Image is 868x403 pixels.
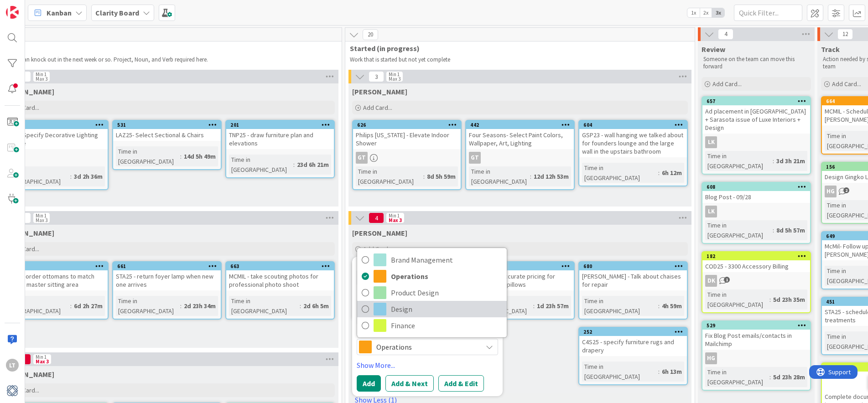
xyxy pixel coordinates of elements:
[229,155,293,175] div: Time in [GEOGRAPHIC_DATA]
[705,289,769,310] div: Time in [GEOGRAPHIC_DATA]
[702,321,810,330] div: 529
[353,121,461,129] div: 626
[391,286,502,300] span: Product Design
[385,375,434,392] button: Add & Next
[469,152,481,164] div: GT
[389,72,400,77] div: Min 1
[391,302,502,316] span: Design
[773,156,774,166] span: :
[353,152,461,164] div: GT
[226,121,334,129] div: 201
[19,1,42,12] span: Support
[712,8,724,17] span: 3x
[350,56,684,63] p: Work that is started but not yet complete
[352,87,407,96] span: Gina
[843,187,849,193] span: 2
[702,97,810,134] div: 657Ad placement in [GEOGRAPHIC_DATA] + Sarasota issue of Luxe Interiors + Design
[226,262,334,290] div: 663MCMIL - take scouting photos for professional photo shoot
[702,191,810,203] div: Blog Post - 09/28
[6,384,19,397] img: avatar
[583,122,687,128] div: 604
[116,296,180,316] div: Time in [GEOGRAPHIC_DATA]
[113,121,221,141] div: 531LAZ25- Select Sectional & Chairs
[769,372,771,382] span: :
[113,129,221,141] div: LAZ25- Select Sectional & Chairs
[705,220,773,240] div: Time in [GEOGRAPHIC_DATA]
[469,166,530,186] div: Time in [GEOGRAPHIC_DATA]
[837,29,853,40] span: 12
[4,263,108,269] div: 387
[363,245,392,253] span: Add Card...
[438,375,484,392] button: Add & Edit
[583,329,687,335] div: 252
[36,359,49,364] div: Max 3
[702,206,810,217] div: LK
[470,263,574,269] div: 673
[718,29,733,40] span: 4
[423,171,425,181] span: :
[180,301,182,311] span: :
[72,301,105,311] div: 6d 2h 27m
[705,352,717,364] div: HG
[705,367,769,387] div: Time in [GEOGRAPHIC_DATA]
[579,328,687,336] div: 252
[363,103,392,112] span: Add Card...
[466,121,574,129] div: 442
[660,367,684,377] div: 6h 13m
[47,7,72,18] span: Kanban
[116,146,180,166] div: Time in [GEOGRAPHIC_DATA]
[293,160,295,170] span: :
[226,121,334,149] div: 201TNP25 - draw furniture plan and elevations
[702,260,810,272] div: COD25 - 3300 Accessory Billing
[535,301,571,311] div: 1d 23h 57m
[466,121,574,149] div: 442Four Seasons- Select Paint Colors, Wallpaper, Art, Lighting
[113,121,221,129] div: 531
[350,44,683,53] span: Started (in progress)
[579,328,687,356] div: 252C4S25 - specify furniture rugs and drapery
[230,122,334,128] div: 201
[702,45,725,54] span: Review
[95,8,139,17] b: Clarity Board
[357,360,498,371] a: Show More...
[702,252,810,272] div: 182COD25 - 3300 Accessory Billing
[3,296,70,316] div: Time in [GEOGRAPHIC_DATA]
[773,225,774,235] span: :
[466,262,574,290] div: 673MCMIL - get accurate pricing for embroidered pillows
[582,362,658,382] div: Time in [GEOGRAPHIC_DATA]
[583,263,687,269] div: 680
[182,151,218,161] div: 14d 5h 49m
[466,262,574,270] div: 673
[295,160,331,170] div: 23d 6h 21m
[357,122,461,128] div: 626
[389,213,400,218] div: Min 1
[771,294,807,305] div: 5d 23h 35m
[357,301,507,317] a: Design
[36,72,47,77] div: Min 1
[707,322,810,329] div: 529
[579,262,687,270] div: 680
[117,122,221,128] div: 531
[533,301,535,311] span: :
[389,218,402,222] div: Max 3
[113,262,221,290] div: 661STA25 - return foyer lamp when new one arrives
[582,163,658,183] div: Time in [GEOGRAPHIC_DATA]
[353,129,461,149] div: Philips [US_STATE] - Elevate Indoor Shower
[769,294,771,305] span: :
[356,166,423,186] div: Time in [GEOGRAPHIC_DATA]
[425,171,458,181] div: 8d 5h 59m
[582,296,658,316] div: Time in [GEOGRAPHIC_DATA]
[36,77,47,81] div: Max 3
[734,5,802,21] input: Quick Filter...
[579,121,687,129] div: 604
[72,171,105,181] div: 3d 2h 36m
[579,121,687,157] div: 604GSP23 - wall hanging we talked about for founders lounge and the large wall in the upstairs ba...
[712,80,742,88] span: Add Card...
[226,262,334,270] div: 663
[700,8,712,17] span: 2x
[702,105,810,134] div: Ad placement in [GEOGRAPHIC_DATA] + Sarasota issue of Luxe Interiors + Design
[180,151,182,161] span: :
[357,375,381,392] button: Add
[530,171,531,181] span: :
[369,71,384,82] span: 3
[36,218,47,222] div: Max 3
